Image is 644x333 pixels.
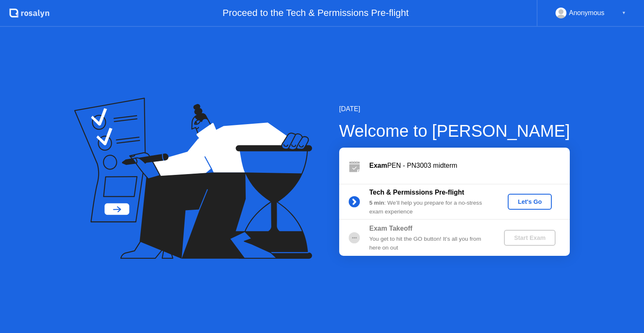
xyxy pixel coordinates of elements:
div: You get to hit the GO button! It’s all you from here on out [369,235,490,252]
b: Exam Takeoff [369,225,413,232]
div: Let's Go [511,198,548,205]
b: Tech & Permissions Pre-flight [369,189,464,196]
div: ▼ [622,8,626,18]
b: 5 min [369,200,384,206]
b: Exam [369,162,387,169]
button: Start Exam [504,230,556,246]
div: Anonymous [569,8,605,18]
div: Welcome to [PERSON_NAME] [339,118,570,143]
div: [DATE] [339,104,570,114]
div: Start Exam [507,234,552,241]
div: : We’ll help you prepare for a no-stress exam experience [369,199,490,216]
button: Let's Go [508,194,552,210]
div: PEN - PN3003 midterm [369,161,570,171]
